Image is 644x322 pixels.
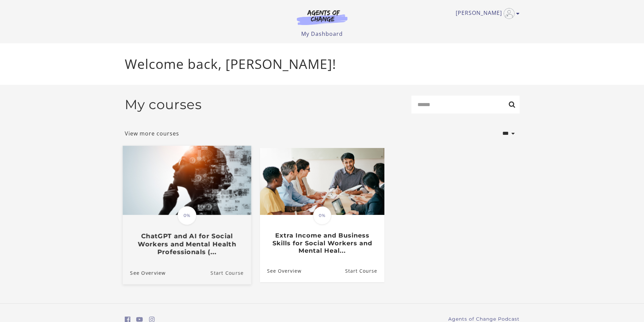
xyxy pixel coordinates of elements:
[125,129,179,138] a: View more courses
[290,9,355,25] img: Agents of Change Logo
[345,260,384,282] a: Extra Income and Business Skills for Social Workers and Mental Heal...: Resume Course
[301,30,343,38] a: My Dashboard
[267,232,377,255] h3: Extra Income and Business Skills for Social Workers and Mental Heal...
[260,260,302,282] a: Extra Income and Business Skills for Social Workers and Mental Heal...: See Overview
[456,8,516,19] a: Toggle menu
[210,261,251,284] a: ChatGPT and AI for Social Workers and Mental Health Professionals (...: Resume Course
[313,206,331,225] span: 0%
[122,261,165,284] a: ChatGPT and AI for Social Workers and Mental Health Professionals (...: See Overview
[125,97,202,113] h2: My courses
[130,232,243,256] h3: ChatGPT and AI for Social Workers and Mental Health Professionals (...
[177,206,196,225] span: 0%
[125,54,520,74] p: Welcome back, [PERSON_NAME]!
